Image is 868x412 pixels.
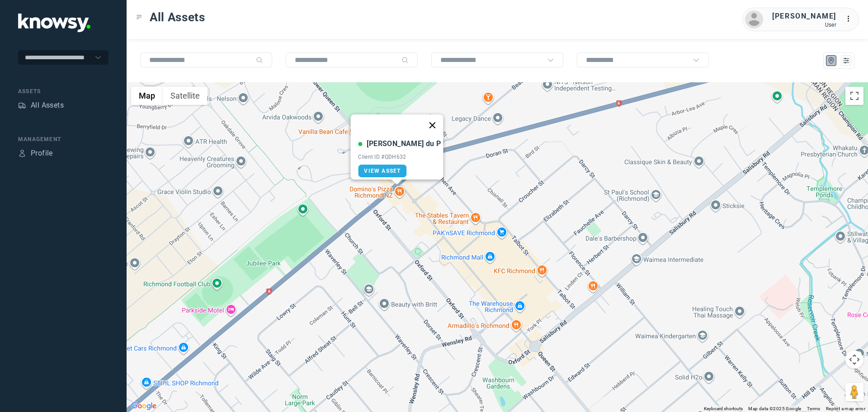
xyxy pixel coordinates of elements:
a: View Asset [358,165,406,177]
div: Assets [18,87,108,95]
div: Profile [18,149,26,157]
div: Management [18,135,108,143]
div: Assets [18,101,26,109]
div: Search [401,57,409,64]
button: Keyboard shortcuts [704,406,743,412]
button: Show satellite imagery [163,87,208,105]
div: Map [827,57,835,65]
button: Toggle fullscreen view [845,87,863,105]
span: Map data ©2025 Google [748,406,801,411]
button: Drag Pegman onto the map to open Street View [845,383,863,401]
div: Client ID #QDH632 [358,154,441,160]
img: Google [129,400,159,412]
tspan: ... [846,15,855,22]
span: All Assets [150,9,205,25]
a: Open this area in Google Maps (opens a new window) [129,400,159,412]
button: Show street map [131,87,163,105]
div: User [772,22,836,28]
div: : [845,14,856,24]
button: Map camera controls [845,350,863,369]
div: Profile [31,148,53,159]
div: [PERSON_NAME] du P [367,138,441,149]
div: Toggle Menu [136,14,142,20]
div: : [845,14,856,26]
span: View Asset [364,168,401,174]
a: Terms (opens in new tab) [807,406,821,411]
button: Close [422,114,443,136]
div: [PERSON_NAME] [772,11,836,22]
div: Search [256,57,263,64]
a: AssetsAll Assets [18,100,64,111]
img: Application Logo [18,14,90,32]
img: avatar.png [745,10,763,28]
div: List [842,57,850,65]
div: All Assets [31,100,64,111]
a: ProfileProfile [18,148,53,159]
a: Report a map error [826,406,865,411]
